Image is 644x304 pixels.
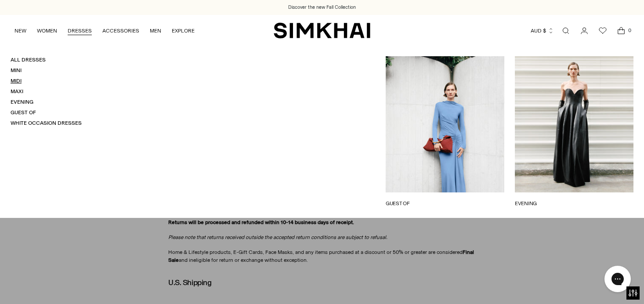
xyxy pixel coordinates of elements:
[557,22,575,40] a: Open search modal
[172,21,195,40] a: EXPLORE
[68,21,92,40] a: DRESSES
[102,21,139,40] a: ACCESSORIES
[575,22,593,40] a: Go to the account page
[594,22,611,40] a: Wishlist
[150,21,161,40] a: MEN
[531,21,554,40] button: AUD $
[612,22,630,40] a: Open cart modal
[37,21,57,40] a: WOMEN
[288,4,356,11] a: Discover the new Fall Collection
[14,21,26,40] a: NEW
[600,263,635,295] iframe: Gorgias live chat messenger
[626,26,633,34] span: 0
[274,22,370,39] a: SIMKHAI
